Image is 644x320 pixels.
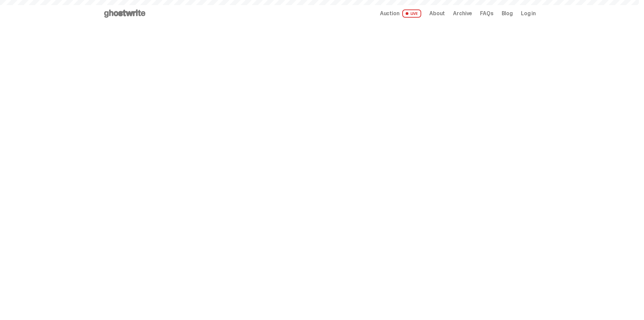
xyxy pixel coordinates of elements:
a: Blog [502,11,513,16]
a: Log in [521,11,536,16]
span: Auction [380,11,400,16]
a: FAQs [480,11,493,16]
a: Auction LIVE [380,9,421,18]
a: About [429,11,445,16]
span: LIVE [402,9,422,18]
a: Archive [453,11,472,16]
